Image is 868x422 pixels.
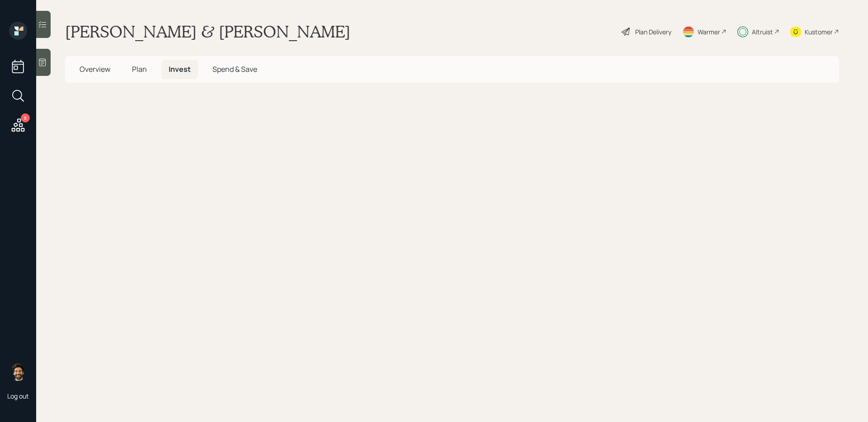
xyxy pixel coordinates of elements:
[212,64,257,74] span: Spend & Save
[635,27,671,37] div: Plan Delivery
[80,64,110,74] span: Overview
[805,27,833,37] div: Kustomer
[752,27,773,37] div: Altruist
[132,64,147,74] span: Plan
[169,64,191,74] span: Invest
[21,113,30,122] div: 8
[7,392,29,400] div: Log out
[65,22,350,42] h1: [PERSON_NAME] & [PERSON_NAME]
[698,27,720,37] div: Warmer
[9,363,27,381] img: eric-schwartz-headshot.png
